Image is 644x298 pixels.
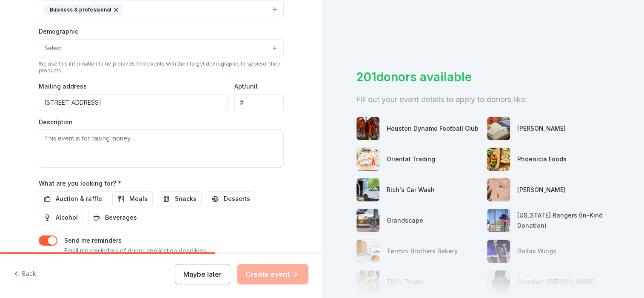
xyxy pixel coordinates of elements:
input: Enter a US address [39,94,228,111]
label: Apt/unit [234,82,258,91]
input: # [234,94,283,111]
span: Snacks [175,194,197,204]
button: Maybe later [175,264,230,284]
span: Desserts [224,194,250,204]
label: Demographic [39,27,78,36]
div: Phoenicia Foods [517,154,567,164]
button: Select [39,39,284,57]
label: Mailing address [39,82,87,91]
button: Business & professional [39,0,284,19]
button: Snacks [158,191,202,206]
span: Auction & raffle [56,194,102,204]
div: 201 donors available [356,68,610,86]
div: [PERSON_NAME] [517,185,566,195]
label: Send me reminders [64,237,122,244]
label: What are you looking for? [39,179,121,188]
button: Meals [112,191,153,206]
button: Auction & raffle [39,191,107,206]
p: Email me reminders of donor application deadlines [64,246,206,256]
label: Description [39,118,73,126]
span: Beverages [105,212,137,223]
div: We use this information to help brands find events with their target demographic to sponsor their... [39,60,284,74]
div: Fill out your event details to apply to donors like: [356,93,610,106]
div: Houston Dynamo Football Club [387,123,479,134]
img: photo for Oriental Trading [356,148,379,171]
div: Business & professional [44,4,123,15]
button: Beverages [88,210,142,225]
div: Oriental Trading [387,154,435,164]
img: photo for Rich's Car Wash [356,178,379,201]
div: [PERSON_NAME] [517,123,566,134]
span: Alcohol [56,212,78,223]
button: Alcohol [39,210,83,225]
button: Desserts [207,191,255,206]
span: Select [44,43,62,53]
button: Back [14,265,36,283]
img: photo for Houston Dynamo Football Club [356,117,379,140]
img: photo for Murdoch's [487,117,510,140]
img: photo for Phoenicia Foods [487,148,510,171]
img: photo for Kendra Scott [487,178,510,201]
div: Rich's Car Wash [387,185,435,195]
span: Meals [129,194,148,204]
